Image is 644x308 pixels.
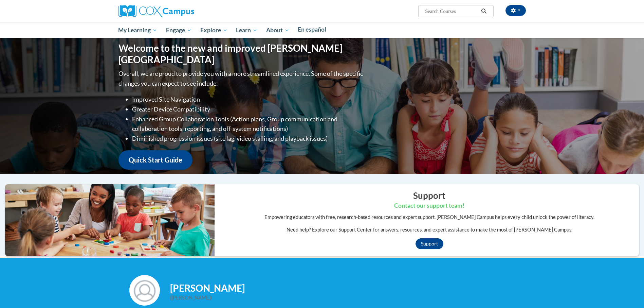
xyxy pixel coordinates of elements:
span: En español [298,26,326,33]
div: Main menu [108,22,536,38]
input: Search Courses [424,7,479,15]
li: Enhanced Group Collaboration Tools (Action plans, Group communication and collaboration tools, re... [132,114,365,134]
a: My Learning [114,22,162,38]
a: Quick Start Guide [118,150,192,170]
a: About [262,22,294,38]
a: Explore [196,22,232,38]
button: Search [479,7,489,15]
span: About [266,26,289,34]
a: Support [416,238,443,249]
span: Engage [166,26,191,34]
h2: Support [220,189,639,202]
li: Diminished progression issues (site lag, video stalling, and playback issues) [132,134,365,143]
i:  [481,9,487,14]
span: Explore [200,26,227,34]
h3: Contact our support team! [220,202,639,210]
p: Overall, we are proud to provide you with a more streamlined experience. Some of the specific cha... [118,69,365,88]
h1: Welcome to the new and improved [PERSON_NAME][GEOGRAPHIC_DATA] [118,42,365,65]
img: Profile Image [129,275,160,306]
p: Need help? Explore our Support Center for answers, resources, and expert assistance to make the m... [220,226,639,234]
a: Learn [232,22,262,38]
img: Cox Campus [118,5,194,17]
a: Engage [162,22,196,38]
a: En español [294,22,331,37]
span: Learn [236,26,257,34]
p: Empowering educators with free, research-based resources and expert support, [PERSON_NAME] Campus... [220,213,639,221]
div: ([PERSON_NAME]) [170,294,515,302]
li: Greater Device Compatibility [132,104,365,114]
li: Improved Site Navigation [132,95,365,104]
a: Cox Campus [118,8,194,14]
span: My Learning [118,26,157,34]
h4: [PERSON_NAME] [170,283,515,294]
button: Account Settings [505,5,526,16]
